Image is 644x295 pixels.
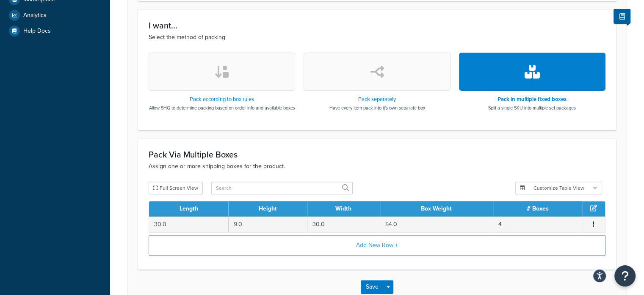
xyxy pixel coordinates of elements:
[307,216,380,232] td: 30.0
[149,104,295,111] p: Allow SHQ to determine packing based on order info and available boxes
[488,104,576,111] p: Split a single SKU into multiple set packages
[149,201,229,216] th: Length
[149,96,295,102] h3: Pack according to box rules
[149,162,605,171] p: Assign one or more shipping boxes for the product.
[493,216,582,232] td: 4
[149,216,229,232] td: 30.0
[23,28,51,35] span: Help Docs
[380,216,493,232] td: 54.0
[329,104,425,111] p: Have every item pack into it's own separate box
[149,150,605,159] h3: Pack Via Multiple Boxes
[211,182,353,194] input: Search
[614,9,630,24] button: Show Help Docs
[488,96,576,102] h3: Pack in multiple fixed boxes
[329,96,425,102] h3: Pack separately
[380,201,493,216] th: Box Weight
[23,12,47,19] span: Analytics
[6,23,104,39] a: Help Docs
[614,265,636,287] button: Open Resource Center
[6,8,104,23] a: Analytics
[493,201,582,216] th: # Boxes
[229,216,307,232] td: 9.0
[149,33,605,42] p: Select the method of packing
[149,21,605,30] h3: I want...
[307,201,380,216] th: Width
[515,182,602,194] button: Customize Table View
[149,235,605,256] button: Add New Row +
[361,280,384,294] button: Save
[229,201,307,216] th: Height
[149,182,203,194] button: Full Screen View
